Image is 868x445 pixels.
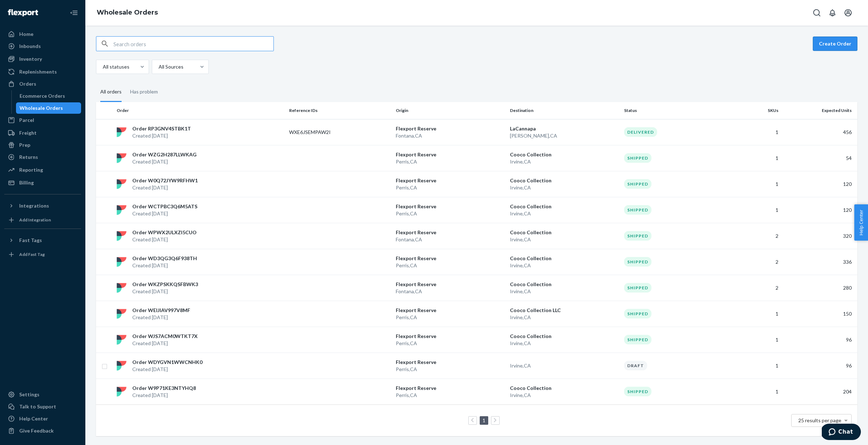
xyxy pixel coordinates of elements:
button: Talk to Support [4,401,81,412]
p: Irvine , CA [510,288,618,295]
th: Destination [507,102,621,119]
p: Irvine , CA [510,340,618,347]
p: Perris , CA [396,262,504,269]
th: SKUs [728,102,781,119]
p: Irvine , CA [510,314,618,321]
ol: breadcrumbs [91,2,164,23]
a: Page 1 is your current page [481,417,487,423]
div: Shipped [624,179,651,189]
p: Irvine , CA [510,262,618,269]
div: Reporting [19,166,43,173]
div: Delivered [624,127,657,137]
p: Flexport Reserve [396,151,504,158]
input: All Sources [158,63,159,70]
p: Perris , CA [396,314,504,321]
td: 1 [728,171,781,197]
div: Orders [19,80,36,87]
th: Order [114,102,286,119]
p: [PERSON_NAME] , CA [510,132,618,139]
a: Add Integration [4,214,81,226]
input: All statuses [102,63,103,70]
p: WXE6JSEMPAW2I [289,129,346,136]
div: Add Integration [19,217,51,223]
img: flexport logo [117,127,127,137]
p: Created [DATE] [132,366,202,373]
p: Flexport Reserve [396,177,504,184]
td: 1 [728,327,781,353]
p: Fontana , CA [396,288,504,295]
td: 2 [728,223,781,249]
p: Created [DATE] [132,210,197,217]
a: Wholesale Orders [16,102,81,114]
p: Flexport Reserve [396,281,504,288]
p: Order RP3GNV4STBK1T [132,125,191,132]
p: LaCannapa [510,125,618,132]
button: Help Center [854,204,868,241]
p: Created [DATE] [132,236,197,243]
p: Created [DATE] [132,132,191,139]
td: 2 [728,275,781,301]
div: Freight [19,129,37,136]
td: 2 [728,249,781,275]
p: Cooco Collection [510,151,618,158]
td: 1 [728,145,781,171]
a: Billing [4,177,81,188]
p: Perris , CA [396,210,504,217]
p: Perris , CA [396,340,504,347]
td: 456 [781,119,857,145]
td: 120 [781,171,857,197]
div: Help Center [19,415,48,422]
th: Reference IDs [286,102,393,119]
div: Parcel [19,117,34,124]
p: Perris , CA [396,184,504,191]
a: Ecommerce Orders [16,90,81,102]
p: Cooco Collection LLC [510,307,618,314]
a: Returns [4,151,81,163]
p: Cooco Collection [510,229,618,236]
div: Shipped [624,153,651,163]
span: 25 results per page [798,417,841,423]
a: Help Center [4,413,81,424]
p: Order WCTPBC3Q6M5ATS [132,203,197,210]
button: Create Order [813,37,857,51]
img: flexport logo [117,283,127,293]
a: Parcel [4,114,81,126]
p: Order WZG2H287LLWKAG [132,151,197,158]
p: Perris , CA [396,158,504,165]
td: 336 [781,249,857,275]
p: Cooco Collection [510,385,618,392]
p: Created [DATE] [132,314,190,321]
p: Order WKZPSKKQSFBWK3 [132,281,198,288]
a: Orders [4,78,81,90]
p: Perris , CA [396,366,504,373]
p: Created [DATE] [132,288,198,295]
div: Replenishments [19,68,57,75]
p: Irvine , CA [510,210,618,217]
img: flexport logo [117,179,127,189]
p: Flexport Reserve [396,125,504,132]
div: All orders [100,82,122,102]
div: Shipped [624,387,651,396]
th: Expected Units [781,102,857,119]
p: Cooco Collection [510,255,618,262]
p: Order WD3QG3Q6F938TH [132,255,197,262]
div: Shipped [624,335,651,344]
button: Open account menu [841,6,855,20]
td: 54 [781,145,857,171]
td: 150 [781,301,857,327]
td: 96 [781,353,857,379]
div: Shipped [624,309,651,318]
div: Billing [19,179,34,186]
p: Irvine , CA [510,392,618,399]
p: Order WJS7ACM0WTKT7X [132,333,198,340]
p: Created [DATE] [132,392,196,399]
p: Order WEIJIAV997V8MF [132,307,190,314]
div: Ecommerce Orders [20,92,65,100]
button: Open Search Box [810,6,824,20]
p: Cooco Collection [510,333,618,340]
div: Returns [19,154,38,161]
td: 96 [781,327,857,353]
p: Order W0Q72JYW9RFHW1 [132,177,198,184]
p: Created [DATE] [132,184,198,191]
